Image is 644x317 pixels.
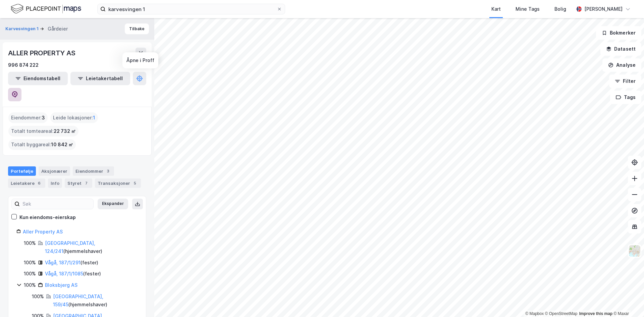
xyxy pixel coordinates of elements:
div: Eiendommer : [8,112,48,123]
button: Tilbake [125,23,149,34]
div: ( fester ) [45,270,101,278]
div: 7 [83,180,90,187]
a: [GEOGRAPHIC_DATA], 159/45 [53,294,103,307]
div: Transaksjoner [95,178,141,188]
div: Portefølje [8,166,36,176]
div: ( fester ) [45,259,98,267]
a: Mapbox [525,311,544,316]
img: Z [628,245,641,257]
div: Kun eiendoms-eierskap [19,213,76,221]
div: ( hjemmelshaver ) [45,239,138,255]
div: ( hjemmelshaver ) [53,293,138,309]
button: Filter [609,74,641,88]
div: 100% [24,270,36,278]
button: Analyse [602,58,641,72]
div: Bolig [554,5,566,13]
button: Leietakertabell [70,72,130,85]
button: Ekspander [98,199,128,209]
div: [PERSON_NAME] [584,5,623,13]
div: Kart [491,5,501,13]
a: Improve this map [579,311,612,316]
div: Eiendommer [73,166,114,176]
span: 3 [42,114,45,122]
button: Bokmerker [596,26,641,40]
button: Datasett [600,42,641,56]
div: Mine Tags [516,5,540,13]
div: ALLER PROPERTY AS [8,48,77,58]
div: 100% [32,293,44,301]
input: Søk [20,199,93,209]
img: logo.f888ab2527a4732fd821a326f86c7f29.svg [11,3,81,15]
a: OpenStreetMap [545,311,578,316]
div: Gårdeier [48,25,68,33]
div: 3 [105,168,111,174]
div: 100% [24,239,36,247]
div: 100% [24,281,36,289]
button: Eiendomstabell [8,72,68,85]
div: 100% [24,259,36,267]
div: 6 [36,180,43,187]
a: Bloksbjerg AS [45,282,77,288]
div: Styret [65,178,92,188]
div: Leide lokasjoner : [50,112,98,123]
iframe: Chat Widget [610,285,644,317]
a: Vågå, 187/1/291 [45,260,80,265]
div: Totalt byggareal : [8,139,76,150]
div: Totalt tomteareal : [8,126,78,137]
a: [GEOGRAPHIC_DATA], 124/241 [45,240,95,254]
input: Søk på adresse, matrikkel, gårdeiere, leietakere eller personer [106,4,277,14]
div: 5 [131,180,138,187]
a: Aller Property AS [23,229,63,234]
div: 996 874 222 [8,61,39,69]
div: Aksjonærer [39,166,70,176]
span: 1 [93,114,95,122]
div: Info [48,178,62,188]
div: Leietakere [8,178,45,188]
span: 10 842 ㎡ [51,141,73,149]
button: Tags [610,91,641,104]
a: Vågå, 187/1/1085 [45,271,83,276]
button: Karvesvingen 1 [5,25,40,32]
span: 22 732 ㎡ [54,127,76,135]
